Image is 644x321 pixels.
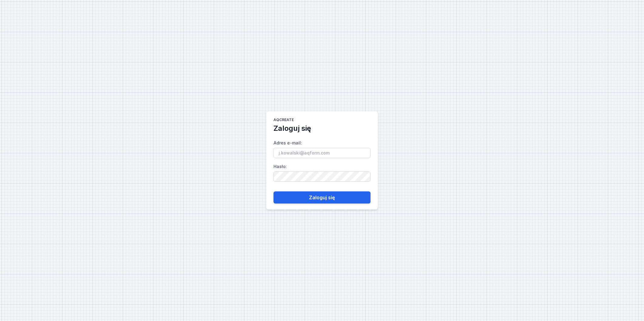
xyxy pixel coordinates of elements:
h2: Zaloguj się [273,124,311,133]
button: Zaloguj się [273,191,371,204]
input: Hasło: [273,171,371,182]
h1: AQcreate [273,117,294,124]
label: Hasło : [273,162,371,182]
input: Adres e-mail: [273,148,371,158]
label: Adres e-mail : [273,138,371,158]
